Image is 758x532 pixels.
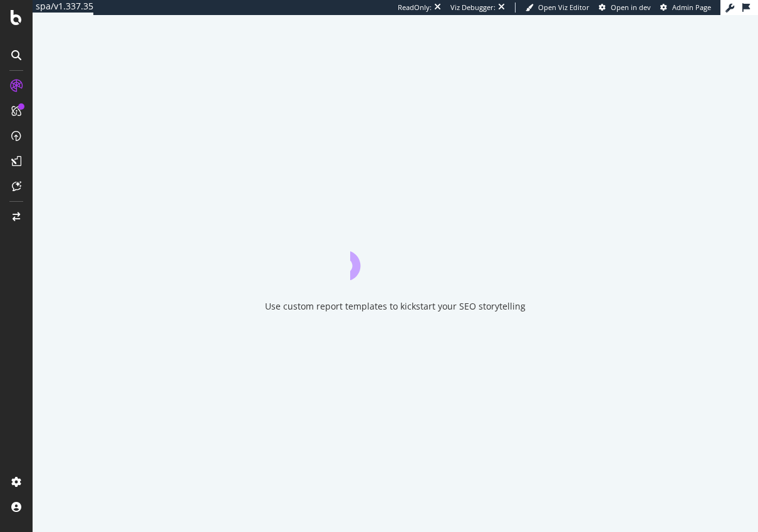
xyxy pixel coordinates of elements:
span: Open Viz Editor [538,3,589,12]
a: Admin Page [660,3,711,13]
a: Open Viz Editor [526,3,589,13]
span: Admin Page [672,3,711,12]
span: Open in dev [611,3,651,12]
div: animation [350,235,440,280]
div: Use custom report templates to kickstart your SEO storytelling [265,300,526,313]
a: Open in dev [599,3,651,13]
div: ReadOnly: [398,3,432,13]
div: Viz Debugger: [450,3,496,13]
